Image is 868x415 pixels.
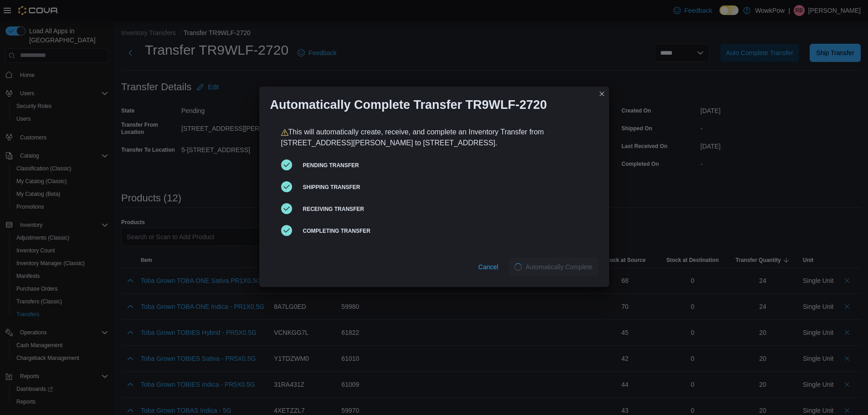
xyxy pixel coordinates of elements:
h1: Automatically Complete Transfer TR9WLF-2720 [270,97,547,112]
button: Closes this modal window [596,88,607,99]
h6: Shipping Transfer [303,184,587,191]
span: Automatically Complete [525,262,592,272]
span: Loading [514,262,523,272]
button: LoadingAutomatically Complete [509,258,598,276]
h6: Pending Transfer [303,162,587,169]
p: This will automatically create, receive, and complete an Inventory Transfer from [STREET_ADDRESS]... [281,127,587,149]
h6: Receiving Transfer [303,205,587,213]
span: Cancel [478,262,498,272]
h6: Completing Transfer [303,227,587,235]
button: Cancel [475,258,502,276]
